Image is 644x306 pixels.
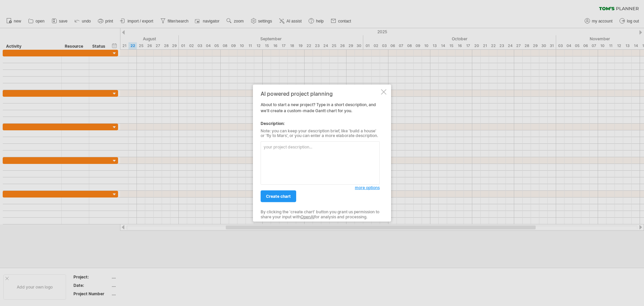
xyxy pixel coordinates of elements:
a: OpenAI [301,214,314,219]
div: Description: [261,120,380,126]
div: AI powered project planning [261,90,380,96]
div: About to start a new project? Type in a short description, and we'll create a custom-made Gantt c... [261,90,380,216]
a: more options [355,185,380,191]
div: Note: you can keep your description brief, like 'build a house' or 'fly to Mars', or you can ente... [261,128,380,138]
a: create chart [261,190,296,202]
span: more options [355,185,380,190]
span: create chart [266,194,291,199]
div: By clicking the 'create chart' button you grant us permission to share your input with for analys... [261,210,380,219]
